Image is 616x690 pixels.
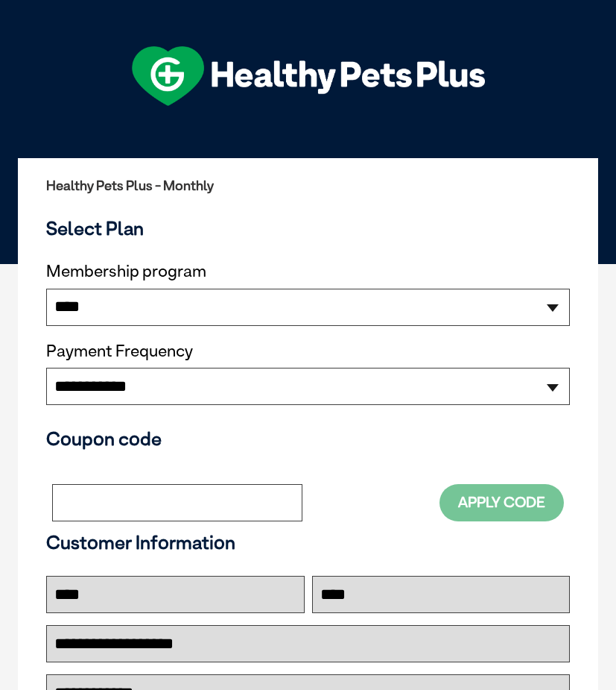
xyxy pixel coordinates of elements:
[46,262,570,281] label: Membership program
[46,427,570,450] h3: Coupon code
[132,46,485,106] img: hpp-logo-landscape-green-white.png
[439,484,564,521] button: Apply Code
[46,178,570,193] h2: Healthy Pets Plus - Monthly
[46,342,193,361] label: Payment Frequency
[46,217,570,239] h3: Select Plan
[46,531,570,553] h3: Customer Information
